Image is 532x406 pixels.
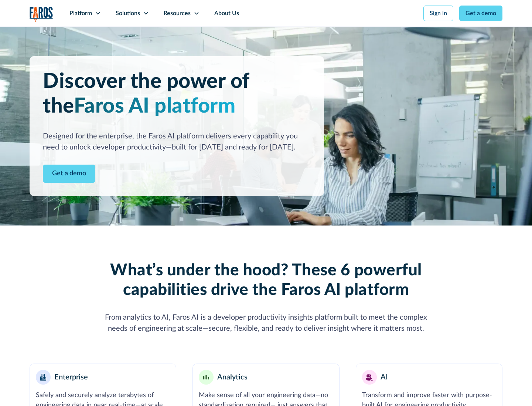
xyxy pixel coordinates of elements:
h2: What’s under the hood? These 6 powerful capabilities drive the Faros AI platform [96,261,436,300]
div: Analytics [217,372,248,383]
img: Logo of the analytics and reporting company Faros. [30,7,53,22]
img: AI robot or assistant icon [364,371,375,383]
div: Enterprise [54,372,88,383]
div: Designed for the enterprise, the Faros AI platform delivers every capability you need to unlock d... [43,131,311,153]
div: From analytics to AI, Faros AI is a developer productivity insights platform built to meet the co... [96,312,436,334]
a: Sign in [423,6,453,21]
div: Platform [69,9,92,18]
div: Solutions [116,9,140,18]
img: Minimalist bar chart analytics icon [203,375,209,380]
img: Enterprise building blocks or structure icon [40,374,46,381]
div: Resources [164,9,191,18]
a: Get a demo [459,6,502,21]
a: Contact Modal [43,165,95,183]
h1: Discover the power of the [43,69,311,119]
a: home [30,7,53,22]
span: Faros AI platform [74,96,236,117]
div: AI [381,372,388,383]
